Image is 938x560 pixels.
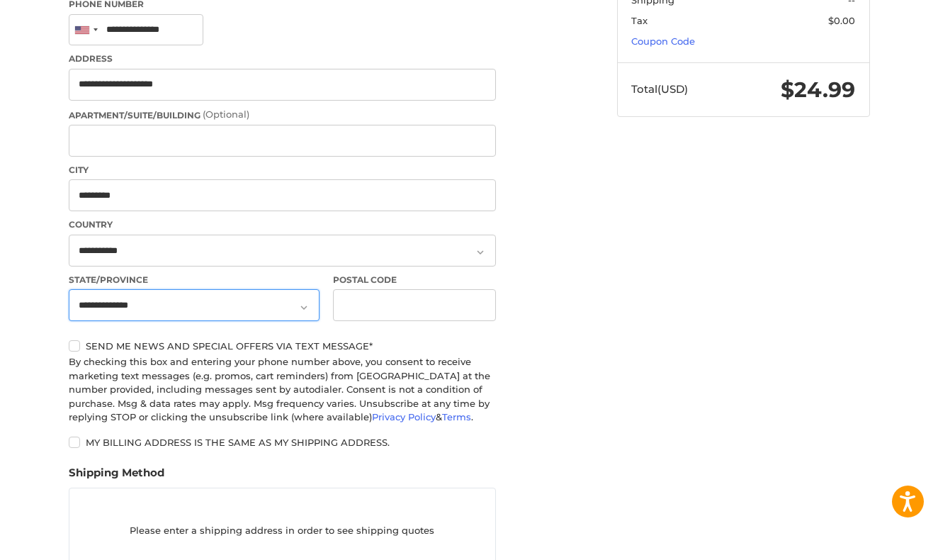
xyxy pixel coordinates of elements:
label: Send me news and special offers via text message* [69,340,496,352]
label: State/Province [69,274,320,286]
a: Terms [442,411,471,422]
a: Privacy Policy [372,411,436,422]
span: Tax [631,15,648,26]
a: Coupon Code [631,35,695,47]
label: My billing address is the same as my shipping address. [69,437,496,448]
span: Total (USD) [631,82,688,96]
label: Country [69,218,496,231]
label: City [69,164,496,177]
label: Apartment/Suite/Building [69,108,496,122]
label: Address [69,52,496,65]
span: $24.99 [781,77,855,103]
label: Postal Code [333,274,496,286]
legend: Shipping Method [69,465,164,488]
div: By checking this box and entering your phone number above, you consent to receive marketing text ... [69,355,496,425]
div: United States: +1 [69,15,102,45]
p: Please enter a shipping address in order to see shipping quotes [69,517,495,545]
span: $0.00 [828,15,855,26]
small: (Optional) [203,108,249,120]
